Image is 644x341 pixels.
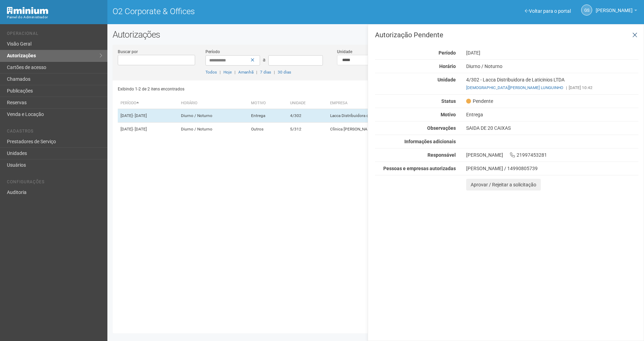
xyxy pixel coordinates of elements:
div: Painel do Administrador [7,14,102,20]
span: Pendente [466,98,493,104]
strong: Status [441,98,456,104]
strong: Observações [427,125,456,131]
th: Horário [178,98,249,109]
span: | [274,70,275,75]
strong: Informações adicionais [404,139,456,144]
button: Aprovar / Rejeitar a solicitação [466,179,541,191]
td: Outros [248,123,287,136]
a: 30 dias [278,70,291,75]
span: | [256,70,257,75]
a: Amanhã [238,70,253,75]
strong: Pessoas e empresas autorizadas [383,166,456,171]
a: Hoje [223,70,232,75]
td: Diurno / Noturno [178,123,249,136]
td: [DATE] [118,123,178,136]
span: | [234,70,236,75]
div: SAIDA DE 20 CAIXAS [461,125,644,131]
td: 4/302 [287,109,327,123]
div: [PERSON_NAME] / 14990805739 [466,165,638,172]
h2: Autorizações [113,29,639,40]
td: 5/312 [287,123,327,136]
li: Operacional [7,31,102,38]
a: 7 dias [260,70,271,75]
strong: Motivo [441,112,456,117]
th: Unidade [287,98,327,109]
strong: Período [439,50,456,56]
div: 4/302 - Lacca Distribuidora de Laticinios LTDA [461,77,644,91]
strong: Horário [439,64,456,69]
span: - [DATE] [133,127,147,131]
div: [PERSON_NAME] 21997453281 [461,152,644,158]
li: Cadastros [7,129,102,136]
td: Entrega [248,109,287,123]
a: GS [581,4,592,16]
span: | [566,85,567,90]
label: Buscar por [118,49,138,55]
label: Unidade [337,49,352,55]
th: Empresa [327,98,471,109]
a: [PERSON_NAME] [596,9,637,14]
td: Diurno / Noturno [178,109,249,123]
label: Período [205,49,220,55]
a: Todos [205,70,217,75]
a: [DEMOGRAPHIC_DATA][PERSON_NAME] LUNGUINHO [466,85,563,90]
div: Exibindo 1-2 de 2 itens encontrados [118,84,374,94]
div: [DATE] 10:42 [466,85,638,91]
li: Configurações [7,179,102,187]
h1: O2 Corporate & Offices [113,7,371,16]
div: Entrega [461,111,644,118]
span: a [263,57,266,62]
div: Diurno / Noturno [461,63,644,69]
div: [DATE] [461,50,644,56]
span: - [DATE] [133,113,147,118]
img: Minium [7,7,48,14]
td: Clínica [PERSON_NAME] [327,123,471,136]
td: [DATE] [118,109,178,123]
strong: Responsável [427,152,456,158]
strong: Unidade [438,77,456,82]
span: | [220,70,221,75]
th: Período [118,98,178,109]
span: Gabriela Souza [596,1,633,13]
a: Voltar para o portal [525,8,571,14]
h3: Autorização Pendente [375,31,638,38]
td: Lacca Distribuidora de Laticinios LTDA [327,109,471,123]
th: Motivo [248,98,287,109]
